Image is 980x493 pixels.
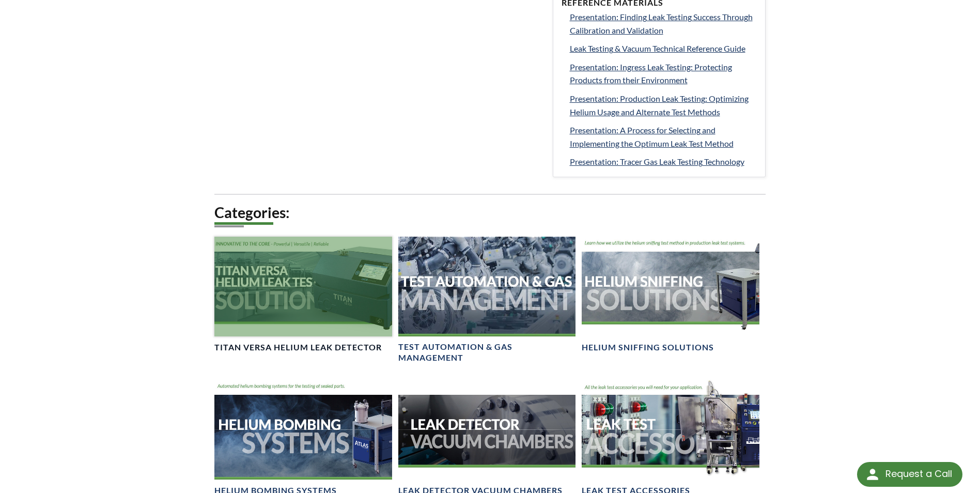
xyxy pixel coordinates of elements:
div: Request a Call [885,462,952,486]
span: Presentation: Finding Leak Testing Success Through Calibration and Validation [570,12,753,35]
h4: TITAN VERSA Helium Leak Detector [214,342,382,353]
h4: Helium Sniffing Solutions [582,342,714,353]
a: Helium Sniffing Solutions headerHelium Sniffing Solutions [582,237,759,353]
h2: Categories: [214,203,765,222]
span: Leak Testing & Vacuum Technical Reference Guide [570,43,745,53]
span: Presentation: A Process for Selecting and Implementing the Optimum Leak Test Method [570,125,734,148]
h4: Test Automation & Gas Management [398,342,575,363]
a: Test Automation & Gas Management headerTest Automation & Gas Management [398,237,575,363]
span: Presentation: Ingress Leak Testing: Protecting Products from their Environment [570,62,732,85]
div: Request a Call [857,462,962,487]
a: Presentation: Tracer Gas Leak Testing Technology [570,155,757,168]
a: Presentation: A Process for Selecting and Implementing the Optimum Leak Test Method [570,124,757,150]
a: Presentation: Ingress Leak Testing: Protecting Products from their Environment [570,60,757,87]
a: Presentation: Production Leak Testing: Optimizing Helium Usage and Alternate Test Methods [570,92,757,118]
a: TITAN VERSA Helium Leak Test Solutions headerTITAN VERSA Helium Leak Detector [214,237,392,353]
span: Presentation: Production Leak Testing: Optimizing Helium Usage and Alternate Test Methods [570,94,749,117]
a: Presentation: Finding Leak Testing Success Through Calibration and Validation [570,10,757,37]
a: Leak Testing & Vacuum Technical Reference Guide [570,42,757,55]
img: round button [864,466,881,483]
span: Presentation: Tracer Gas Leak Testing Technology [570,157,744,166]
